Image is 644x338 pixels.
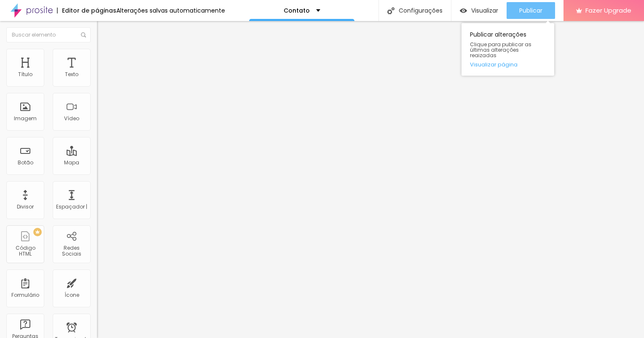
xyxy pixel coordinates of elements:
p: Contato [284,8,310,13]
button: Publicar [507,2,555,19]
div: Código HTML [8,245,42,257]
div: Ícone [64,292,79,298]
div: Título [18,71,32,77]
div: Divisor [17,204,34,210]
div: Texto [65,71,78,77]
img: Ícone [81,32,86,37]
div: Redes Sociais [55,245,88,257]
div: Mapa [64,160,79,166]
div: Botão [18,160,33,166]
span: Publicar [519,7,542,14]
input: Buscar elemento [6,27,91,42]
font: Configurações [399,8,443,13]
div: Espaçador | [56,204,87,210]
div: Formulário [11,292,39,298]
a: Visualizar página [470,62,546,67]
button: Visualizar [451,2,507,19]
span: Visualizar [471,7,498,14]
span: Clique para publicar as últimas alterações reaizadas [470,42,546,58]
font: Publicar alterações [470,30,526,39]
img: view-1.svg [460,7,467,14]
div: Vídeo [64,116,79,121]
iframe: Editor [97,21,644,338]
div: Imagem [14,116,37,121]
div: Alterações salvas automaticamente [116,8,225,13]
img: Ícone [387,7,394,14]
div: Editor de páginas [57,8,116,13]
span: Fazer Upgrade [585,7,631,14]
